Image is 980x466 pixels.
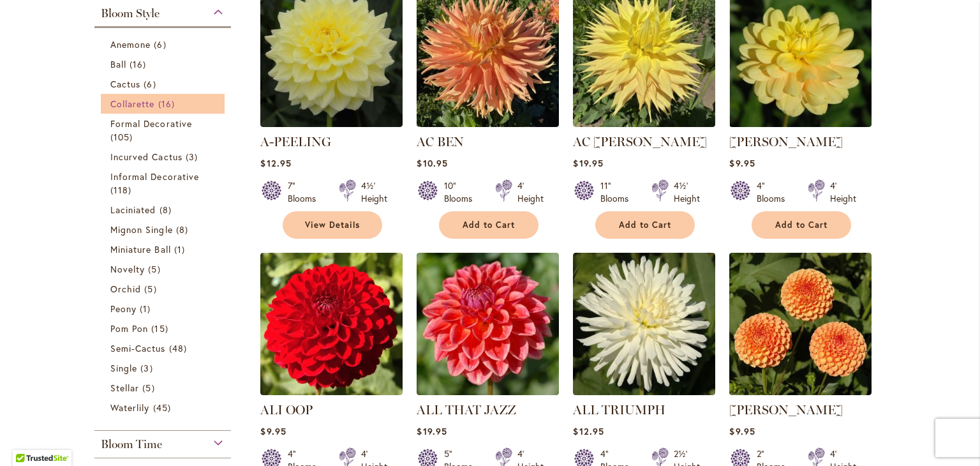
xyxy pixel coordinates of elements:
[174,243,188,256] span: 1
[110,38,151,50] span: Anemone
[169,342,190,355] span: 48
[830,179,856,205] div: 4' Height
[110,183,135,197] span: 118
[144,282,160,296] span: 5
[110,204,156,216] span: Laciniated
[110,282,218,296] a: Orchid 5
[417,402,516,417] a: ALL THAT JAZZ
[110,58,126,70] span: Ball
[110,381,218,395] a: Stellar 5
[444,179,480,205] div: 10" Blooms
[110,151,182,163] span: Incurved Cactus
[260,386,403,398] a: ALI OOP
[110,223,173,236] span: Mignon Single
[729,134,843,149] a: [PERSON_NAME]
[260,425,286,437] span: $9.95
[305,220,360,230] span: View Details
[110,361,218,375] a: Single 3
[101,437,162,451] span: Bloom Time
[417,386,559,398] a: ALL THAT JAZZ
[110,322,148,334] span: Pom Pon
[140,361,156,375] span: 3
[110,78,140,90] span: Cactus
[148,262,163,276] span: 5
[110,77,218,91] a: Cactus 6
[110,150,218,163] a: Incurved Cactus 3
[361,179,387,205] div: 4½' Height
[142,381,158,395] span: 5
[110,302,218,315] a: Peony 1
[417,253,559,395] img: ALL THAT JAZZ
[110,322,218,335] a: Pom Pon 15
[600,179,636,205] div: 11" Blooms
[260,402,313,417] a: ALI OOP
[417,425,447,437] span: $19.95
[573,157,603,169] span: $19.95
[110,263,145,275] span: Novelty
[619,220,671,230] span: Add to Cart
[186,150,201,163] span: 3
[573,402,665,417] a: ALL TRIUMPH
[752,211,851,239] button: Add to Cart
[110,170,218,197] a: Informal Decorative 118
[110,97,218,110] a: Collarette 16
[110,362,137,374] span: Single
[154,38,169,51] span: 6
[151,322,171,335] span: 15
[130,57,149,71] span: 16
[140,302,154,315] span: 1
[729,386,872,398] a: AMBER QUEEN
[176,223,191,236] span: 8
[153,401,174,414] span: 45
[729,425,755,437] span: $9.95
[110,98,155,110] span: Collarette
[417,117,559,130] a: AC BEN
[260,134,331,149] a: A-PEELING
[110,117,218,144] a: Formal Decorative 105
[417,134,464,149] a: AC BEN
[729,402,843,417] a: [PERSON_NAME]
[283,211,382,239] a: View Details
[110,402,149,414] span: Waterlily
[260,157,291,169] span: $12.95
[10,421,45,456] iframe: Launch Accessibility Center
[110,342,218,355] a: Semi-Cactus 48
[775,220,828,230] span: Add to Cart
[160,203,175,216] span: 8
[463,220,515,230] span: Add to Cart
[110,243,218,256] a: Miniature Ball 1
[260,253,403,395] img: ALI OOP
[729,157,755,169] span: $9.95
[110,223,218,236] a: Mignon Single 8
[573,117,715,130] a: AC Jeri
[110,243,171,255] span: Miniature Ball
[674,179,700,205] div: 4½' Height
[595,211,695,239] button: Add to Cart
[439,211,538,239] button: Add to Cart
[110,401,218,414] a: Waterlily 45
[144,77,159,91] span: 6
[573,253,715,395] img: ALL TRIUMPH
[260,117,403,130] a: A-Peeling
[110,382,139,394] span: Stellar
[757,179,792,205] div: 4" Blooms
[573,134,707,149] a: AC [PERSON_NAME]
[110,170,199,183] span: Informal Decorative
[110,38,218,51] a: Anemone 6
[517,179,544,205] div: 4' Height
[110,283,141,295] span: Orchid
[573,425,604,437] span: $12.95
[101,6,160,20] span: Bloom Style
[729,253,872,395] img: AMBER QUEEN
[417,157,447,169] span: $10.95
[729,117,872,130] a: AHOY MATEY
[110,57,218,71] a: Ball 16
[110,342,166,354] span: Semi-Cactus
[110,130,136,144] span: 105
[110,303,137,315] span: Peony
[110,117,192,130] span: Formal Decorative
[158,97,178,110] span: 16
[110,203,218,216] a: Laciniated 8
[110,262,218,276] a: Novelty 5
[573,386,715,398] a: ALL TRIUMPH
